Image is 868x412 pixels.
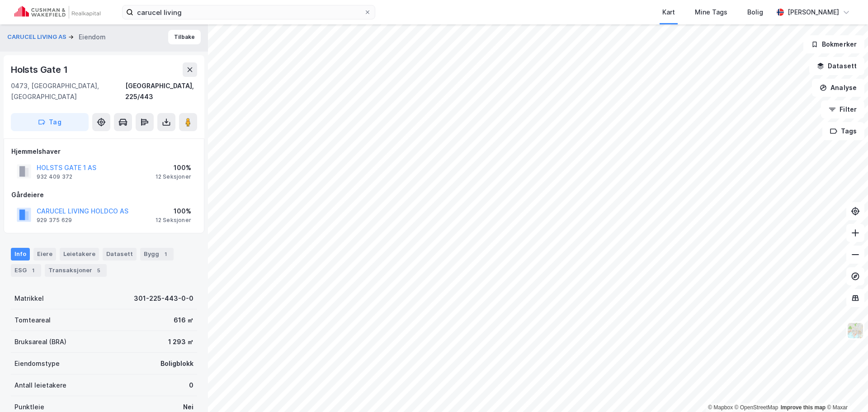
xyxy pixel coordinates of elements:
[37,217,72,224] div: 929 375 629
[11,62,69,77] div: Holsts Gate 1
[662,7,675,18] div: Kart
[94,266,103,275] div: 5
[156,173,191,180] div: 12 Seksjoner
[160,358,193,369] div: Boligblokk
[33,248,56,260] div: Eiere
[823,369,868,412] div: Kontrollprogram for chat
[156,206,191,217] div: 100%
[821,100,864,118] button: Filter
[11,81,125,102] div: 0473, [GEOGRAPHIC_DATA], [GEOGRAPHIC_DATA]
[37,173,72,180] div: 932 409 372
[161,250,170,259] div: 1
[735,404,778,411] a: OpenStreetMap
[79,32,106,43] div: Eiendom
[847,322,864,339] img: Z
[11,264,41,277] div: ESG
[812,79,864,97] button: Analyse
[125,81,197,102] div: [GEOGRAPHIC_DATA], 225/443
[823,369,868,412] iframe: Chat Widget
[156,162,191,173] div: 100%
[45,264,107,277] div: Transaksjoner
[809,57,864,75] button: Datasett
[788,7,839,18] div: [PERSON_NAME]
[14,358,60,369] div: Eiendomstype
[60,248,99,260] div: Leietakere
[134,293,193,304] div: 301-225-443-0-0
[7,33,68,42] button: CARUCEL LIVING AS
[168,30,201,44] button: Tilbake
[174,315,193,326] div: 616 ㎡
[11,189,197,200] div: Gårdeiere
[168,336,193,347] div: 1 293 ㎡
[133,5,364,19] input: Søk på adresse, matrikkel, gårdeiere, leietakere eller personer
[11,113,89,131] button: Tag
[28,266,38,275] div: 1
[14,315,51,326] div: Tomteareal
[14,336,66,347] div: Bruksareal (BRA)
[781,404,826,411] a: Improve this map
[747,7,763,18] div: Bolig
[14,293,44,304] div: Matrikkel
[189,380,193,391] div: 0
[708,404,733,411] a: Mapbox
[103,248,137,260] div: Datasett
[803,35,864,53] button: Bokmerker
[11,248,30,260] div: Info
[14,6,100,19] img: cushman-wakefield-realkapital-logo.202ea83816669bd177139c58696a8fa1.svg
[14,380,66,391] div: Antall leietakere
[695,7,727,18] div: Mine Tags
[156,217,191,224] div: 12 Seksjoner
[11,146,197,157] div: Hjemmelshaver
[822,122,864,140] button: Tags
[140,248,174,260] div: Bygg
